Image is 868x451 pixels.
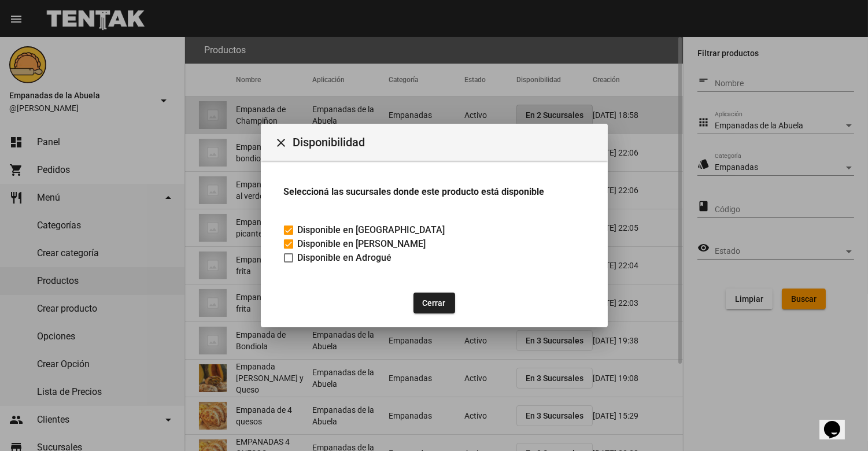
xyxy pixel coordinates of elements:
[284,184,585,200] h3: Seleccioná las sucursales donde este producto está disponible
[413,293,455,313] button: Cerrar
[293,133,599,151] span: Disponibilidad
[298,237,426,251] span: Disponible en [PERSON_NAME]
[819,405,856,439] iframe: chat widget
[298,251,392,265] span: Disponible en Adrogué
[270,131,293,154] button: Cerrar
[298,223,445,237] span: Disponible en [GEOGRAPHIC_DATA]
[275,136,289,150] mat-icon: Cerrar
